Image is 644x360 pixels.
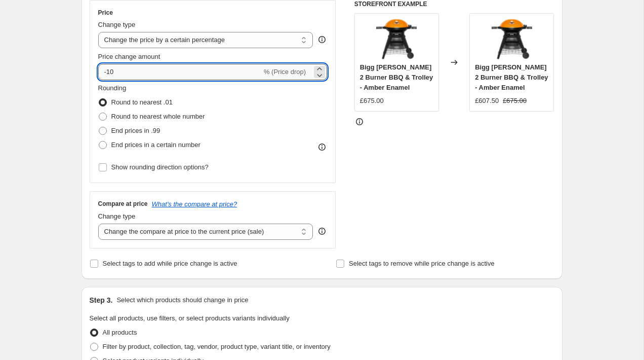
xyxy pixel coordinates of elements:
h3: Compare at price [98,200,148,208]
span: Select tags to remove while price change is active [349,260,495,267]
span: Round to nearest .01 [111,98,173,106]
span: Select tags to add while price change is active [103,260,237,267]
img: Amber_Bugg_-_Website_Image-01_80x.png [492,19,532,59]
span: End prices in a certain number [111,141,200,149]
span: Price change amount [98,53,160,60]
span: Filter by product, collection, tag, vendor, product type, variant title, or inventory [103,343,331,350]
span: Rounding [98,84,127,92]
span: Change type [98,212,136,220]
span: All products [103,329,137,336]
span: Select all products, use filters, or select products variants individually [90,314,290,322]
span: Round to nearest whole number [111,113,205,120]
h2: Step 3. [90,295,113,305]
span: % (Price drop) [264,68,306,76]
button: What's the compare at price? [152,200,237,208]
div: help [317,34,327,45]
p: Select which products should change in price [116,295,248,305]
div: £675.00 [360,96,384,106]
span: Bigg [PERSON_NAME] 2 Burner BBQ & Trolley - Amber Enamel [360,63,433,91]
span: Show rounding direction options? [111,163,209,171]
h3: Price [98,9,113,17]
strike: £675.00 [503,96,527,106]
span: Bigg [PERSON_NAME] 2 Burner BBQ & Trolley - Amber Enamel [475,63,548,91]
img: Amber_Bugg_-_Website_Image-01_80x.png [376,19,417,59]
input: -15 [98,64,262,80]
div: help [317,226,327,236]
div: £607.50 [475,96,499,106]
span: End prices in .99 [111,127,160,134]
span: Change type [98,21,136,28]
